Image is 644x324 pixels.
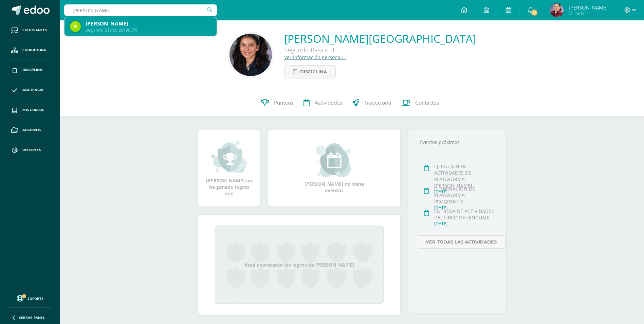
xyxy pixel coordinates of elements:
span: Cerrar panel [19,315,45,320]
a: Disciplina [5,60,54,80]
a: Mis cursos [5,100,54,120]
div: Eventos próximos [417,139,497,145]
img: bf07f81d007a58b6a4b1b2f50837e4d0.png [70,21,81,32]
div: Segundo Básico B [284,46,476,54]
a: Archivos [5,120,54,140]
a: Ver información personal... [284,54,346,60]
span: Estructura [22,48,46,53]
span: Disciplina [22,67,42,73]
div: Segundo Básico 20190375 [86,27,211,33]
span: [PERSON_NAME] [569,4,608,11]
div: [DATE] [434,221,495,227]
div: [PERSON_NAME] no ha ganado logros aún [205,140,253,197]
span: Punteos [274,99,293,106]
span: Disciplina [300,66,327,78]
img: event_small.png [316,143,353,177]
span: Estudiantes [22,28,47,33]
span: Contactos [415,99,439,106]
img: d6b8000caef82a835dfd50702ce5cd6f.png [550,3,564,17]
a: Reportes [5,140,54,160]
a: Trayectoria [347,89,397,116]
a: Ver todas las actividades [417,235,505,249]
a: Contactos [397,89,444,116]
a: Actividades [298,89,347,116]
div: EJECUCIÓN DE ACTIVIDADES DE PLATAFORMA [PERSON_NAME] [434,163,495,189]
a: Punteos [256,89,298,116]
span: Trayectoria [364,99,391,106]
a: Asistencia [5,80,54,100]
input: Busca un usuario... [64,4,217,16]
span: Archivos [22,127,41,133]
span: 72 [531,9,538,16]
span: Mi Perfil [569,10,608,16]
a: Soporte [8,293,52,303]
div: [PERSON_NAME] no tiene eventos [300,143,368,194]
div: ENTREGA DE ACTIVIDADES DEL LIBRO DE LENGUAJE [434,208,495,221]
span: Soporte [27,296,43,301]
span: Asistencia [22,87,43,93]
a: Disciplina [284,65,336,78]
div: Aquí aparecerán los logros de [PERSON_NAME] [215,226,384,304]
div: [PERSON_NAME] [86,20,211,27]
a: Estructura [5,40,54,60]
img: achievement_small.png [211,140,248,174]
span: Mis cursos [22,107,44,113]
a: [PERSON_NAME][GEOGRAPHIC_DATA] [284,31,476,46]
img: 9bf49e9b4e4ae35e6aa3e397d9a75e45.png [229,34,272,76]
a: Estudiantes [5,20,54,40]
span: Actividades [315,99,342,106]
div: CULMINACIÓN DE PLATAFORMA PROGRENTIS [434,185,495,205]
span: Reportes [22,147,41,153]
